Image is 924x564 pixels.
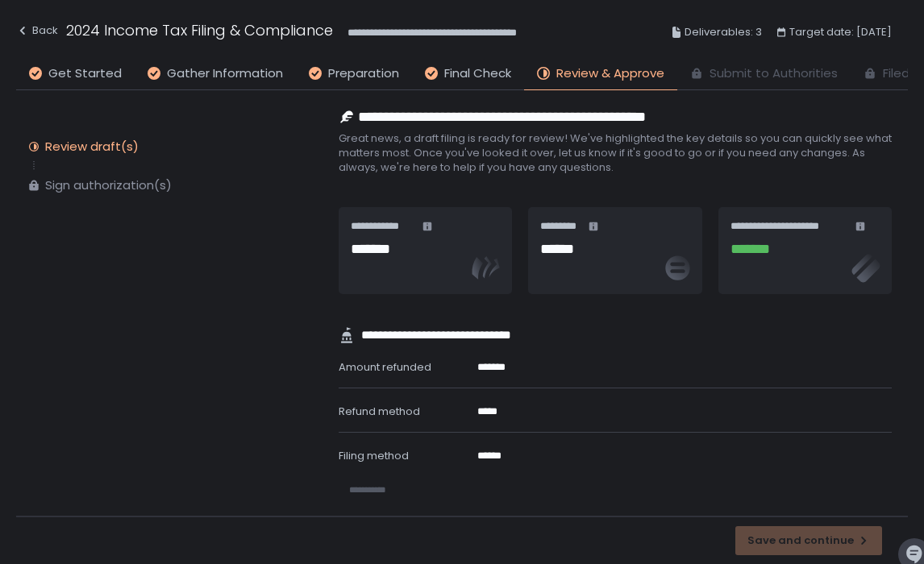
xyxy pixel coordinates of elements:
span: Gather Information [167,64,283,83]
span: Filed [883,64,909,83]
span: Amount refunded [339,359,431,375]
span: Refund method [339,404,420,419]
span: Get Started [48,64,122,83]
span: Submit to Authorities [710,64,838,83]
span: Preparation [328,64,399,83]
span: Great news, a draft filing is ready for review! We've highlighted the key details so you can quic... [339,131,892,175]
span: Review & Approve [556,64,664,83]
span: Target date: [DATE] [789,23,892,42]
h1: 2024 Income Tax Filing & Compliance [66,19,333,41]
span: Final Check [444,64,511,83]
span: Filing method [339,448,409,463]
span: Deliverables: 3 [685,23,762,42]
div: Sign authorization(s) [45,177,172,193]
div: Review draft(s) [45,139,139,155]
button: Back [16,19,58,46]
div: Back [16,21,58,40]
